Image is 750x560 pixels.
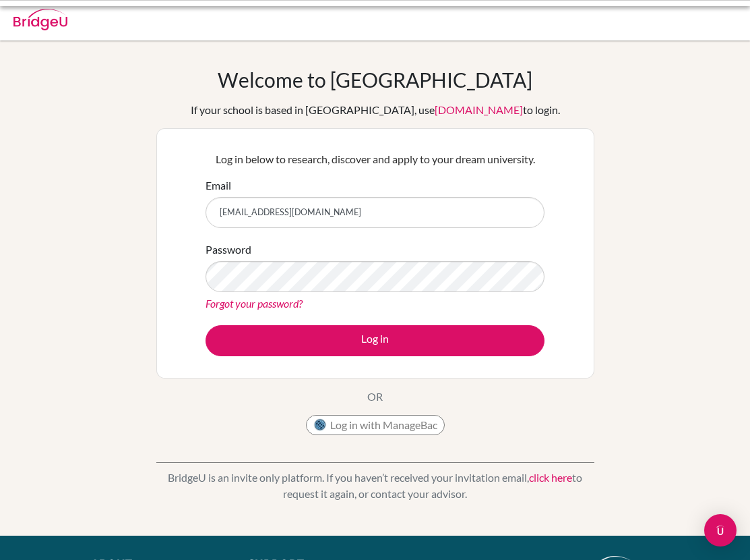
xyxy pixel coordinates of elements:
a: [DOMAIN_NAME] [435,103,523,116]
img: Bridge-U [13,9,67,30]
div: If your school is based in [GEOGRAPHIC_DATA], use to login. [191,102,560,118]
p: OR [367,389,383,405]
div: Open Intercom Messenger [704,514,737,547]
h1: Welcome to [GEOGRAPHIC_DATA] [218,67,532,92]
button: Log in with ManageBac [306,415,445,435]
button: Log in [206,325,544,356]
p: Log in below to research, discover and apply to your dream university. [206,151,544,167]
a: click here [529,471,572,484]
a: Forgot your password? [206,297,303,310]
label: Email [206,177,231,194]
label: Password [206,242,251,258]
p: BridgeU is an invite only platform. If you haven’t received your invitation email, to request it ... [156,470,594,502]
